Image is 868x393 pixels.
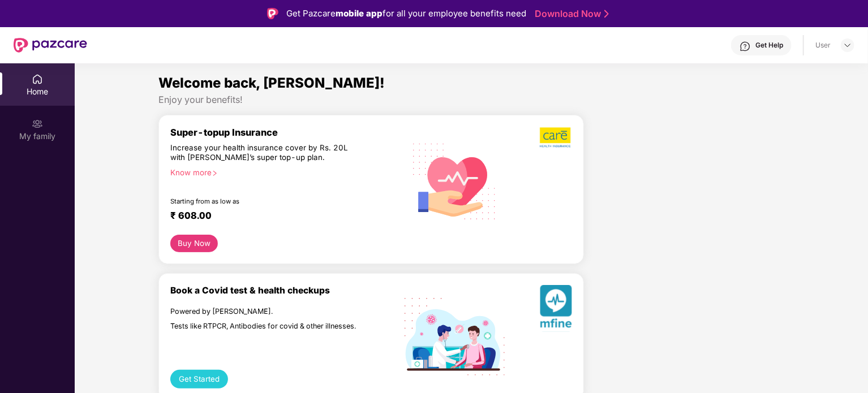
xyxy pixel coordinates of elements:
div: Know more [170,168,398,176]
img: svg+xml;base64,PHN2ZyBpZD0iSG9tZSIgeG1sbnM9Imh0dHA6Ly93d3cudzMub3JnLzIwMDAvc3ZnIiB3aWR0aD0iMjAiIG... [32,74,43,85]
div: Super-topup Insurance [170,127,405,138]
span: Welcome back, [PERSON_NAME]! [158,75,385,91]
strong: mobile app [336,8,383,19]
div: ₹ 608.00 [170,210,393,223]
span: right [212,170,218,176]
img: New Pazcare Logo [14,38,87,53]
div: Enjoy your benefits! [158,94,785,106]
div: Get Pazcare for all your employee benefits need [286,7,526,20]
img: Logo [267,8,278,19]
img: Stroke [604,8,609,20]
div: Increase your health insurance cover by Rs. 20L with [PERSON_NAME]’s super top-up plan. [170,143,356,163]
div: Get Help [755,41,783,50]
div: Tests like RTPCR, Antibodies for covid & other illnesses. [170,322,356,331]
img: svg+xml;base64,PHN2ZyBpZD0iSGVscC0zMngzMiIgeG1sbnM9Imh0dHA6Ly93d3cudzMub3JnLzIwMDAvc3ZnIiB3aWR0aD... [740,41,751,52]
img: svg+xml;base64,PHN2ZyB4bWxucz0iaHR0cDovL3d3dy53My5vcmcvMjAwMC9zdmciIHhtbG5zOnhsaW5rPSJodHRwOi8vd3... [540,285,572,332]
img: svg+xml;base64,PHN2ZyBpZD0iRHJvcGRvd24tMzJ4MzIiIHhtbG5zPSJodHRwOi8vd3d3LnczLm9yZy8yMDAwL3N2ZyIgd2... [843,41,852,50]
img: svg+xml;base64,PHN2ZyB4bWxucz0iaHR0cDovL3d3dy53My5vcmcvMjAwMC9zdmciIHhtbG5zOnhsaW5rPSJodHRwOi8vd3... [405,129,505,232]
div: Starting from as low as [170,197,356,205]
img: b5dec4f62d2307b9de63beb79f102df3.png [540,127,572,148]
button: Buy Now [170,235,218,252]
div: Powered by [PERSON_NAME]. [170,307,356,317]
img: svg+xml;base64,PHN2ZyB3aWR0aD0iMjAiIGhlaWdodD0iMjAiIHZpZXdCb3g9IjAgMCAyMCAyMCIgZmlsbD0ibm9uZSIgeG... [32,118,43,129]
button: Get Started [170,370,229,388]
div: User [815,41,831,50]
a: Download Now [535,8,605,20]
img: svg+xml;base64,PHN2ZyB4bWxucz0iaHR0cDovL3d3dy53My5vcmcvMjAwMC9zdmciIHdpZHRoPSIxOTIiIGhlaWdodD0iMT... [405,298,505,375]
div: Book a Covid test & health checkups [170,285,405,296]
